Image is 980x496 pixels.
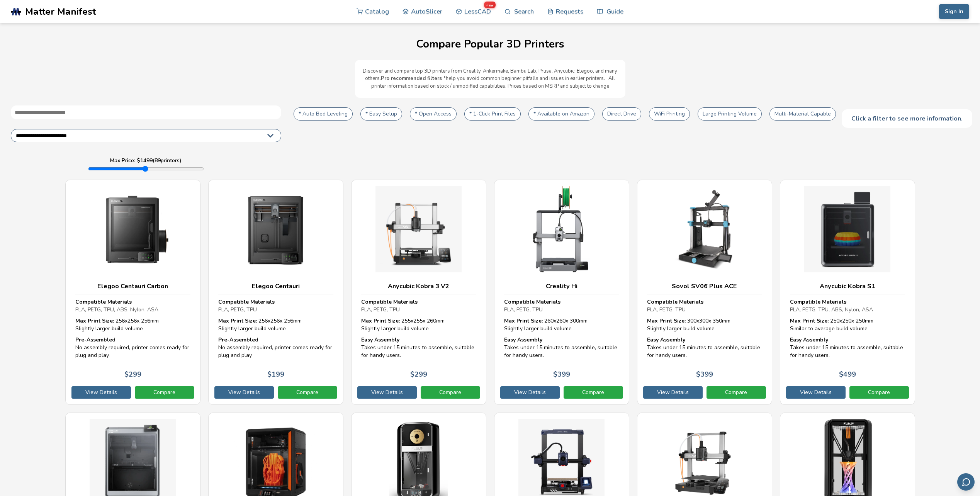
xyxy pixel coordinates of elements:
[790,282,905,290] h3: Anycubic Kobra S1
[698,107,762,121] button: Large Printing Volume
[361,306,400,313] span: PLA, PETG, TPU
[464,107,521,121] button: * 1-Click Print Files
[494,180,629,405] a: Creality HiCompatible MaterialsPLA, PETG, TPUMax Print Size: 260x260x 300mmSlightly larger build ...
[790,298,846,306] strong: Compatible Materials
[790,306,873,313] span: PLA, PETG, TPU, ABS, Nylon, ASA
[649,107,690,121] button: WiFi Printing
[780,180,915,405] a: Anycubic Kobra S1Compatible MaterialsPLA, PETG, TPU, ABS, Nylon, ASAMax Print Size: 250x250x 250m...
[647,317,686,324] strong: Max Print Size:
[25,6,96,17] span: Matter Manifest
[294,107,353,121] button: * Auto Bed Leveling
[75,336,190,359] div: No assembly required, printer comes ready for plug and play.
[421,386,480,399] a: Compare
[504,336,619,359] div: Takes under 15 minutes to assemble, suitable for handy users.
[790,336,828,343] strong: Easy Assembly
[361,298,418,306] strong: Compatible Materials
[849,386,909,399] a: Compare
[135,386,194,399] a: Compare
[647,298,703,306] strong: Compatible Materials
[707,386,766,399] a: Compare
[647,336,685,343] strong: Easy Assembly
[65,180,200,405] a: Elegoo Centauri CarbonCompatible MaterialsPLA, PETG, TPU, ABS, Nylon, ASAMax Print Size: 256x256x...
[351,180,486,405] a: Anycubic Kobra 3 V2Compatible MaterialsPLA, PETG, TPUMax Print Size: 255x255x 260mmSlightly large...
[218,306,257,313] span: PLA, PETG, TPU
[278,386,337,399] a: Compare
[500,386,560,399] a: View Details
[939,4,969,19] button: Sign In
[357,386,417,399] a: View Details
[75,306,158,313] span: PLA, PETG, TPU, ABS, Nylon, ASA
[75,317,114,324] strong: Max Print Size:
[790,317,829,324] strong: Max Print Size:
[218,317,333,332] div: 256 x 256 x 256 mm Slightly larger build volume
[790,336,905,359] div: Takes under 15 minutes to assemble, suitable for handy users.
[218,336,333,359] div: No assembly required, printer comes ready for plug and play.
[8,38,972,50] h1: Compare Popular 3D Printers
[218,298,275,306] strong: Compatible Materials
[360,107,402,121] button: * Easy Setup
[363,68,618,90] p: Discover and compare top 3D printers from Creality, Ankermake, Bambu Lab, Prusa, Anycubic, Elegoo...
[504,282,619,290] h3: Creality Hi
[553,370,570,379] p: $ 399
[208,180,343,405] a: Elegoo CentauriCompatible MaterialsPLA, PETG, TPUMax Print Size: 256x256x 256mmSlightly larger bu...
[381,75,446,82] b: Pro recommended filters *
[71,386,131,399] a: View Details
[769,107,836,121] button: Multi-Material Capable
[75,317,190,332] div: 256 x 256 x 256 mm Slightly larger build volume
[602,107,641,121] button: Direct Drive
[361,336,476,359] div: Takes under 15 minutes to assemble, suitable for handy users.
[504,336,542,343] strong: Easy Assembly
[124,370,141,379] p: $ 299
[839,370,856,379] p: $ 499
[361,317,400,324] strong: Max Print Size:
[410,370,427,379] p: $ 299
[696,370,713,379] p: $ 399
[504,317,619,332] div: 260 x 260 x 300 mm Slightly larger build volume
[957,473,975,491] button: Send feedback via email
[218,282,333,290] h3: Elegoo Centauri
[842,109,972,128] div: Click a filter to see more information.
[786,386,846,399] a: View Details
[361,282,476,290] h3: Anycubic Kobra 3 V2
[643,386,703,399] a: View Details
[214,386,274,399] a: View Details
[637,180,772,405] a: Sovol SV06 Plus ACECompatible MaterialsPLA, PETG, TPUMax Print Size: 300x300x 350mmSlightly large...
[75,336,115,343] strong: Pre-Assembled
[75,282,190,290] h3: Elegoo Centauri Carbon
[528,107,594,121] button: * Available on Amazon
[647,282,762,290] h3: Sovol SV06 Plus ACE
[75,298,132,306] strong: Compatible Materials
[647,317,762,332] div: 300 x 300 x 350 mm Slightly larger build volume
[410,107,457,121] button: * Open Access
[484,2,495,8] span: new
[110,158,182,164] label: Max Price: $ 1499 ( 89 printers)
[267,370,284,379] p: $ 199
[218,336,258,343] strong: Pre-Assembled
[361,336,399,343] strong: Easy Assembly
[218,317,257,324] strong: Max Print Size:
[504,317,543,324] strong: Max Print Size:
[647,336,762,359] div: Takes under 15 minutes to assemble, suitable for handy users.
[790,317,905,332] div: 250 x 250 x 250 mm Similar to average build volume
[564,386,623,399] a: Compare
[647,306,686,313] span: PLA, PETG, TPU
[504,306,543,313] span: PLA, PETG, TPU
[504,298,560,306] strong: Compatible Materials
[361,317,476,332] div: 255 x 255 x 260 mm Slightly larger build volume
